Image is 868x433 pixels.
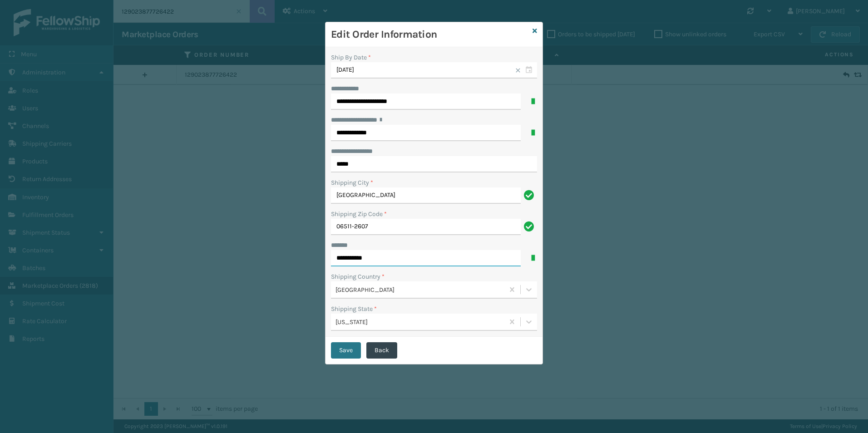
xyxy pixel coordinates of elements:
[366,342,397,359] button: Back
[335,285,505,295] div: [GEOGRAPHIC_DATA]
[331,272,385,281] label: Shipping Country
[331,178,373,187] label: Shipping City
[331,62,537,79] input: MM/DD/YYYY
[331,304,377,314] label: Shipping State
[331,28,529,41] h3: Edit Order Information
[331,209,387,219] label: Shipping Zip Code
[335,317,505,327] div: [US_STATE]
[331,342,361,359] button: Save
[331,54,371,61] label: Ship By Date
